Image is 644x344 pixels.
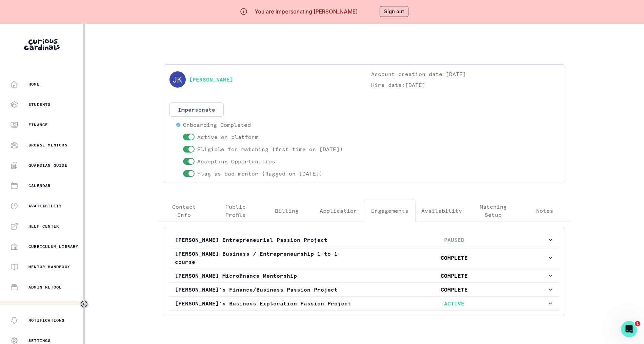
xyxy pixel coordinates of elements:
[169,102,224,117] button: Impersonate
[621,321,637,337] iframe: Intercom live chat
[361,299,547,307] p: ACTIVE
[164,203,204,219] p: Contact Info
[28,183,51,188] p: Calendar
[28,122,48,128] p: Finance
[361,236,547,244] p: PAUSED
[216,203,256,219] p: Public Profile
[28,163,67,168] p: Guardian Guide
[275,207,299,215] p: Billing
[169,247,559,269] button: [PERSON_NAME] Business / Entrepreneurship 1-to-1-courseCOMPLETE
[28,264,70,270] p: Mentor Handbook
[28,82,40,87] p: Home
[380,6,408,17] button: Sign out
[28,318,65,323] p: Notifications
[28,224,59,229] p: Help Center
[28,203,62,209] p: Availability
[320,207,357,215] p: Application
[169,297,559,310] button: [PERSON_NAME]'s Business Exploration Passion ProjectACTIVE
[175,272,361,280] p: [PERSON_NAME] Microfinance Mentorship
[169,283,559,296] button: [PERSON_NAME]'s Finance/Business Passion ProjectCOMPLETE
[635,321,640,326] span: 1
[255,7,358,16] p: You are impersonating [PERSON_NAME]
[421,207,462,215] p: Availability
[28,244,79,249] p: Curriculum Library
[24,39,60,50] img: Curious Cardinals Logo
[197,133,258,141] p: Active on platform
[361,254,547,262] p: COMPLETE
[175,250,361,266] p: [PERSON_NAME] Business / Entrepreneurship 1-to-1-course
[175,285,361,294] p: [PERSON_NAME]'s Finance/Business Passion Project
[169,233,559,247] button: [PERSON_NAME] Entrepreneurial Passion ProjectPAUSED
[28,102,51,107] p: Students
[197,157,275,165] p: Accepting Opportunities
[197,145,343,153] p: Eligible for matching (first time on [DATE])
[536,207,553,215] p: Notes
[183,121,251,129] p: Onboarding Completed
[371,207,408,215] p: Engagements
[28,142,67,148] p: Browse Mentors
[371,70,559,78] p: Account creation date: [DATE]
[197,169,323,178] p: Flag as bad mentor (flagged on [DATE])
[80,300,88,308] button: Toggle sidebar
[371,81,559,89] p: Hire date: [DATE]
[175,299,361,307] p: [PERSON_NAME]'s Business Exploration Passion Project
[175,236,361,244] p: [PERSON_NAME] Entrepreneurial Passion Project
[361,285,547,294] p: COMPLETE
[474,203,514,219] p: Matching Setup
[361,272,547,280] p: COMPLETE
[28,338,51,343] p: Settings
[169,269,559,282] button: [PERSON_NAME] Microfinance MentorshipCOMPLETE
[169,71,186,88] img: svg
[189,75,233,84] a: [PERSON_NAME]
[28,284,62,290] p: Admin Retool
